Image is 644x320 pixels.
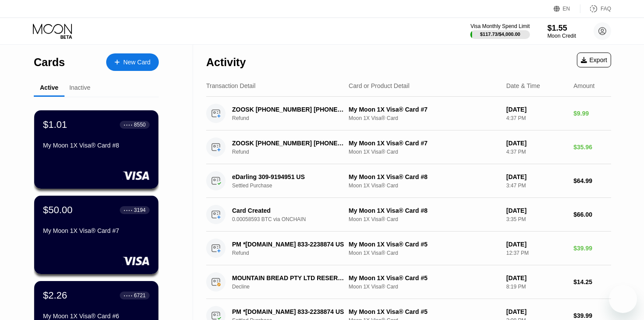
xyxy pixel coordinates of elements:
[43,313,150,320] div: My Moon 1X Visa® Card #6
[134,207,146,213] div: 3194
[573,278,611,285] div: $14.25
[349,140,499,147] div: My Moon 1X Visa® Card #7
[349,308,499,315] div: My Moon 1X Visa® Card #5
[601,6,611,12] div: FAQ
[573,144,611,151] div: $35.96
[34,56,65,69] div: Cards
[470,23,530,29] div: Visa Monthly Spend Limit
[547,24,576,33] div: $1.55
[506,284,566,290] div: 8:19 PM
[232,241,345,248] div: PM *[DOMAIN_NAME] 833-2238874 US
[349,284,499,290] div: Moon 1X Visa® Card
[43,142,150,149] div: My Moon 1X Visa® Card #8
[43,290,67,301] div: $2.26
[206,198,611,232] div: Card Created0.00058593 BTC via ONCHAINMy Moon 1X Visa® Card #8Moon 1X Visa® Card[DATE]3:35 PM$66.00
[43,119,67,130] div: $1.01
[573,177,611,184] div: $64.99
[232,250,354,256] div: Refund
[123,59,150,66] div: New Card
[206,130,611,164] div: ZOOSK [PHONE_NUMBER] [PHONE_NUMBER] USRefundMy Moon 1X Visa® Card #7Moon 1X Visa® Card[DATE]4:37 ...
[577,53,611,67] div: Export
[480,32,520,37] div: $117.73 / $4,000.00
[506,250,566,256] div: 12:37 PM
[34,110,158,189] div: $1.01● ● ● ●8550My Moon 1X Visa® Card #8
[573,312,611,319] div: $39.99
[349,216,499,222] div: Moon 1X Visa® Card
[134,292,146,299] div: 6721
[506,149,566,155] div: 4:37 PM
[506,207,566,214] div: [DATE]
[206,164,611,198] div: eDarling 309-9194951 USSettled PurchaseMy Moon 1X Visa® Card #8Moon 1X Visa® Card[DATE]3:47 PM$64.99
[232,308,345,315] div: PM *[DOMAIN_NAME] 833-2238874 US
[573,82,594,89] div: Amount
[349,183,499,189] div: Moon 1X Visa® Card
[206,232,611,265] div: PM *[DOMAIN_NAME] 833-2238874 USRefundMy Moon 1X Visa® Card #5Moon 1X Visa® Card[DATE]12:37 PM$39.99
[232,183,354,189] div: Settled Purchase
[206,265,611,299] div: MOUNTAIN BREAD PTY LTD RESERVOIR AUDeclineMy Moon 1X Visa® Card #5Moon 1X Visa® Card[DATE]8:19 PM...
[349,241,499,248] div: My Moon 1X Visa® Card #5
[124,209,132,211] div: ● ● ● ●
[232,216,354,222] div: 0.00058593 BTC via ONCHAIN
[134,122,146,128] div: 8550
[506,216,566,222] div: 3:35 PM
[232,274,345,281] div: MOUNTAIN BREAD PTY LTD RESERVOIR AU
[206,82,255,89] div: Transaction Detail
[40,84,58,91] div: Active
[506,183,566,189] div: 3:47 PM
[232,173,345,180] div: eDarling 309-9194951 US
[349,106,499,113] div: My Moon 1X Visa® Card #7
[609,285,637,313] iframe: Button to launch messaging window
[554,4,580,13] div: EN
[124,123,132,126] div: ● ● ● ●
[124,294,132,297] div: ● ● ● ●
[470,23,530,39] div: Visa Monthly Spend Limit$117.73/$4,000.00
[349,274,499,281] div: My Moon 1X Visa® Card #5
[206,97,611,130] div: ZOOSK [PHONE_NUMBER] [PHONE_NUMBER] USRefundMy Moon 1X Visa® Card #7Moon 1X Visa® Card[DATE]4:37 ...
[232,106,345,113] div: ZOOSK [PHONE_NUMBER] [PHONE_NUMBER] US
[506,274,566,281] div: [DATE]
[206,56,246,69] div: Activity
[506,173,566,180] div: [DATE]
[506,241,566,248] div: [DATE]
[43,204,72,216] div: $50.00
[573,245,611,252] div: $39.99
[506,308,566,315] div: [DATE]
[573,110,611,117] div: $9.99
[106,53,159,71] div: New Card
[506,140,566,147] div: [DATE]
[349,82,410,89] div: Card or Product Detail
[349,115,499,121] div: Moon 1X Visa® Card
[506,82,540,89] div: Date & Time
[349,149,499,155] div: Moon 1X Visa® Card
[69,84,90,91] div: Inactive
[349,250,499,256] div: Moon 1X Visa® Card
[563,6,570,12] div: EN
[506,106,566,113] div: [DATE]
[580,4,611,13] div: FAQ
[34,196,158,274] div: $50.00● ● ● ●3194My Moon 1X Visa® Card #7
[232,207,345,214] div: Card Created
[506,115,566,121] div: 4:37 PM
[349,173,499,180] div: My Moon 1X Visa® Card #8
[43,227,150,234] div: My Moon 1X Visa® Card #7
[232,149,354,155] div: Refund
[232,115,354,121] div: Refund
[232,140,345,147] div: ZOOSK [PHONE_NUMBER] [PHONE_NUMBER] US
[232,284,354,290] div: Decline
[581,56,607,63] div: Export
[573,211,611,218] div: $66.00
[349,207,499,214] div: My Moon 1X Visa® Card #8
[547,24,576,39] div: $1.55Moon Credit
[547,33,576,39] div: Moon Credit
